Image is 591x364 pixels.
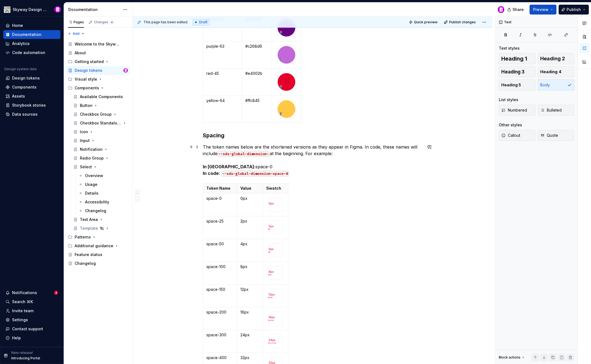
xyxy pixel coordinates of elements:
div: Visual style [66,75,130,84]
div: Checkbox Standalone [80,120,121,126]
a: Checkbox Standalone [71,119,130,127]
p: space-100 [206,264,233,269]
p: space-400 [206,355,233,360]
span: Add [73,32,80,36]
p: red-45 [206,71,238,76]
span: Numbered [501,107,527,113]
img: 506ccd0a-bc4f-4414-ad03-7113b20974ed.png [269,312,282,325]
div: Additional guidance [75,243,113,249]
div: Invite team [12,308,33,314]
div: Input [80,138,90,143]
div: Design tokens [75,68,102,73]
strong: In code: [203,170,220,176]
a: Radio Group [71,154,130,163]
button: Numbered [499,105,536,116]
img: Bobby Davis [498,6,504,13]
div: Block actions [499,354,525,361]
a: Storybook stories [3,101,60,110]
div: List styles [499,97,518,103]
span: Draft [199,20,207,24]
div: Components [66,84,130,92]
p: #ffc845 [245,98,268,103]
div: Additional guidance [66,241,130,250]
a: Settings [3,315,60,324]
button: Heading 2 [538,53,575,64]
p: space-150 [206,287,233,292]
button: Callout [499,130,536,141]
p: Swatch [266,186,285,191]
a: Changelog [76,206,130,215]
a: Code automation [3,48,60,57]
span: Bulleted [540,107,562,113]
div: Getting started [66,57,130,66]
span: Heading 3 [501,69,525,75]
p: 12px [240,287,259,292]
a: Data sources [3,110,60,119]
a: Assets [3,92,60,101]
p: purple-63 [206,44,238,49]
div: Code automation [12,50,45,55]
p: Introducing Portal [11,356,40,360]
img: a6e1c5ba-64ef-494f-9b00-663d1f01825d.png [278,100,295,118]
div: Page tree [66,40,130,268]
a: Notification [71,145,130,154]
div: Welcome to the Skyway Design System! [75,41,120,47]
span: Heading 2 [540,56,565,61]
span: Heading 4 [540,69,561,75]
p: 24px [240,332,259,338]
p: The token names below are the shortened versions as they appear in Figma. In code, these names wi... [203,144,422,177]
button: Heading 5 [499,79,536,90]
div: Changes [94,20,114,24]
div: Overview [85,173,103,178]
div: Text styles [499,46,520,51]
div: Visual style [75,76,97,82]
img: ea89fa00-9446-4870-915c-801d58aea1ca.png [278,46,295,64]
a: Checkbox Group [71,110,130,119]
a: Button [71,101,130,110]
a: About [66,49,130,57]
p: 2px [240,218,259,224]
p: space-25 [206,218,233,224]
img: 17fae8a3-d008-4410-874f-974c633f66a5.png [269,221,282,234]
p: New release! [11,351,33,355]
img: Bobby Davis [123,68,128,73]
div: Design system data [4,67,37,71]
div: Design tokens [12,75,40,81]
div: Storybook stories [12,103,46,108]
a: Invite team [3,306,60,315]
img: f5668c2b-268a-487e-af48-44096c458b8b.png [269,198,282,211]
span: Heading 1 [501,56,527,61]
p: 4px [240,241,259,247]
p: yellow-64 [206,98,238,103]
div: Checkbox Group [80,112,112,117]
div: Patterns [66,233,130,241]
a: Template [71,224,130,233]
span: Share [513,7,524,12]
div: Usage [85,182,97,187]
a: Feature status [66,250,130,259]
div: Getting started [75,59,104,64]
a: Details [76,189,130,198]
img: 7ed649ba-ea00-44d6-9f1f-b7394c47583a.png [269,289,282,302]
div: Notifications [12,290,37,295]
p: space-200 [206,309,233,315]
div: Help [12,335,21,341]
div: Patterns [75,234,91,240]
button: Bulleted [538,105,575,116]
img: Bobby Davis [54,6,61,13]
h3: Spacing [203,132,422,139]
img: 91338e95-62ab-47a7-badc-501a0016a940.png [269,244,282,257]
p: Value [240,186,259,191]
img: 619075ee-d45d-4eee-bc4f-c41219774bbd.png [269,335,282,348]
p: space-300 [206,332,233,338]
button: Heading 3 [499,66,536,77]
p: space-50 [206,241,233,247]
div: Notification [80,147,103,152]
a: Design tokensBobby Davis [66,66,130,75]
img: 34749e70-6a96-497d-bece-dab37653538a.png [269,266,282,280]
a: Input [71,136,130,145]
div: Pages [68,20,84,24]
img: 7d2f9795-fa08-4624-9490-5a3f7218a56a.png [4,6,10,13]
div: Home [12,23,23,28]
p: 16px [240,309,259,315]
